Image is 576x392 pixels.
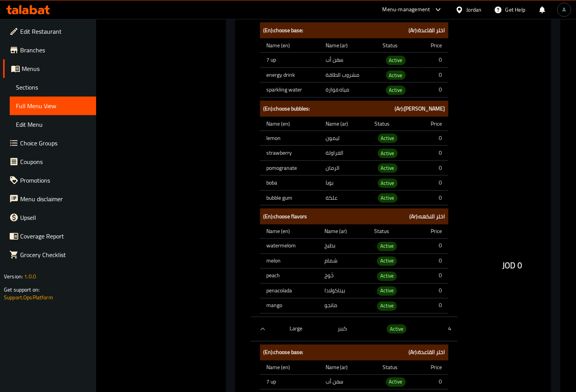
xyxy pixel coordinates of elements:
[263,212,307,221] b: (En): choose flavors
[20,250,90,259] span: Grocery Checklist
[260,67,319,83] th: energy drink
[260,146,319,161] th: strawberry
[320,131,369,146] td: ليمون
[387,325,407,334] div: Active
[4,271,23,281] span: Version:
[377,302,397,311] span: Active
[418,254,448,269] td: 0
[378,149,398,158] div: Active
[410,212,445,221] b: (Ar): اختر النكهه
[319,254,368,269] td: شمام
[20,27,90,36] span: Edit Restaurant
[377,287,397,295] span: Active
[331,317,378,341] td: كبير
[319,83,377,98] td: مياه فوارة
[263,104,310,114] b: (En): choose bubbles:
[409,348,445,357] b: (Ar): اختر القاعدة
[467,5,482,14] div: Jordan
[377,257,397,266] div: Active
[421,361,448,375] th: Price
[421,67,448,83] td: 0
[421,53,448,68] td: 0
[260,161,319,176] th: pomogranate
[10,115,96,134] a: Edit Menu
[3,190,96,208] a: Menu disclaimer
[16,120,90,129] span: Edit Menu
[378,179,398,188] span: Active
[260,176,319,191] th: boba
[426,317,458,341] td: 4
[3,41,96,59] a: Branches
[263,348,303,357] b: (En): choose base:
[260,254,319,269] th: melon
[409,26,445,35] b: (Ar): اختر القاعدة
[386,86,406,95] span: Active
[418,269,448,284] td: 0
[260,299,319,314] th: mango
[386,56,406,65] div: Active
[383,5,430,14] div: Menu-management
[3,208,96,227] a: Upsell
[378,134,398,143] span: Active
[10,78,96,97] a: Sections
[10,97,96,115] a: Full Menu View
[563,5,566,14] span: A
[319,239,368,254] td: بطيخ
[386,86,406,95] div: Active
[319,224,368,239] th: Name (ar)
[369,117,418,131] th: Status
[20,176,90,185] span: Promotions
[319,375,377,390] td: سفن أب
[260,117,448,206] table: purchases
[319,299,368,314] td: مانجو
[3,59,96,78] a: Menus
[378,164,398,173] span: Active
[319,53,377,68] td: سفن أب
[319,269,368,284] td: خَوخ
[260,361,319,375] th: Name (en)
[418,176,448,191] td: 0
[257,323,269,335] button: expand row
[20,194,90,204] span: Menu disclaimer
[395,104,445,114] b: (Ar): [PERSON_NAME]
[260,239,319,254] th: watermelom
[260,283,319,299] th: penacolada
[319,283,368,299] td: بيناكولادا
[4,285,40,295] span: Get support on:
[503,258,516,273] span: JOD
[260,38,448,98] table: purchases
[3,227,96,245] a: Coverage Report
[378,164,398,173] div: Active
[3,245,96,264] a: Grocery Checklist
[517,258,522,273] span: 0
[20,157,90,166] span: Coupons
[378,193,398,203] div: Active
[20,45,90,55] span: Branches
[386,56,406,65] span: Active
[377,272,397,281] span: Active
[378,149,398,158] span: Active
[377,242,397,251] div: Active
[418,146,448,161] td: 0
[377,38,421,53] th: Status
[20,231,90,241] span: Coverage Report
[418,190,448,205] td: 0
[260,269,319,284] th: peach
[4,292,53,302] a: Support.OpsPlatform
[3,134,96,152] a: Choice Groups
[368,224,418,239] th: Status
[260,224,319,239] th: Name (en)
[260,83,319,98] th: sparkling water
[320,117,369,131] th: Name (ar)
[260,53,319,68] th: 7 up
[421,83,448,98] td: 0
[418,283,448,299] td: 0
[377,272,397,281] div: Active
[319,38,377,53] th: Name (ar)
[386,71,406,80] span: Active
[320,161,369,176] td: الرمان
[418,299,448,314] td: 0
[418,131,448,146] td: 0
[16,83,90,92] span: Sections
